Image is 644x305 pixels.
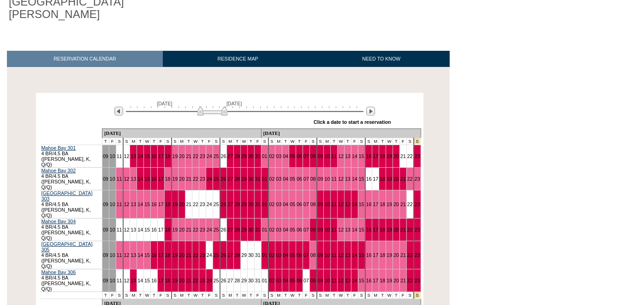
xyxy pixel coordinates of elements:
[221,201,227,207] a: 26
[318,176,323,182] a: 09
[255,227,261,232] a: 31
[241,252,247,258] a: 29
[304,201,309,207] a: 07
[366,153,372,159] a: 16
[387,153,392,159] a: 19
[214,153,219,159] a: 25
[193,252,198,258] a: 22
[186,227,191,232] a: 21
[124,153,130,159] a: 12
[255,201,261,207] a: 31
[200,176,205,182] a: 23
[366,107,375,116] img: Next
[415,153,420,159] a: 23
[103,153,108,159] a: 09
[262,227,268,232] a: 01
[151,252,157,258] a: 16
[248,278,254,283] a: 30
[400,176,406,182] a: 21
[200,252,205,258] a: 23
[276,201,281,207] a: 03
[117,176,122,182] a: 11
[297,252,302,258] a: 06
[283,278,288,283] a: 04
[304,227,309,232] a: 07
[7,51,163,67] a: RESERVATION CALENDAR
[179,252,185,258] a: 20
[345,176,351,182] a: 13
[186,252,191,258] a: 21
[110,176,115,182] a: 10
[338,252,344,258] a: 12
[158,201,164,207] a: 17
[151,278,157,283] a: 16
[352,176,358,182] a: 14
[144,201,150,207] a: 15
[227,153,233,159] a: 27
[137,252,143,258] a: 14
[324,153,330,159] a: 10
[394,176,399,182] a: 20
[248,252,254,258] a: 30
[318,201,323,207] a: 09
[248,176,254,182] a: 30
[207,252,212,258] a: 24
[262,153,268,159] a: 01
[290,278,295,283] a: 05
[415,278,420,283] a: 23
[109,138,116,145] td: F
[42,168,76,173] a: Mahoe Bay 302
[116,138,123,145] td: S
[151,176,157,182] a: 16
[276,252,281,258] a: 03
[318,227,323,232] a: 09
[380,252,385,258] a: 18
[131,201,136,207] a: 13
[193,201,198,207] a: 22
[234,153,240,159] a: 28
[283,153,288,159] a: 04
[415,201,420,207] a: 23
[283,227,288,232] a: 04
[179,176,185,182] a: 20
[241,278,247,283] a: 29
[331,176,337,182] a: 11
[345,227,351,232] a: 13
[310,153,316,159] a: 08
[297,227,302,232] a: 06
[304,176,309,182] a: 07
[352,153,358,159] a: 14
[221,227,227,232] a: 26
[269,252,275,258] a: 02
[124,201,130,207] a: 12
[314,119,391,125] div: Click a date to start a reservation
[283,176,288,182] a: 04
[227,176,233,182] a: 27
[366,252,372,258] a: 16
[165,227,171,232] a: 18
[283,201,288,207] a: 04
[304,252,309,258] a: 07
[221,278,227,283] a: 26
[124,227,130,232] a: 12
[255,278,261,283] a: 31
[200,278,205,283] a: 23
[373,227,378,232] a: 17
[114,107,123,116] img: Previous
[200,201,205,207] a: 23
[387,176,392,182] a: 19
[42,219,76,224] a: Mahoe Bay 304
[318,252,323,258] a: 09
[297,201,302,207] a: 06
[42,241,93,252] a: [GEOGRAPHIC_DATA] 305
[366,201,372,207] a: 16
[407,278,413,283] a: 22
[144,153,150,159] a: 15
[255,252,261,258] a: 31
[359,153,364,159] a: 15
[227,252,233,258] a: 27
[110,201,115,207] a: 10
[276,153,281,159] a: 03
[415,227,420,232] a: 23
[297,153,302,159] a: 06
